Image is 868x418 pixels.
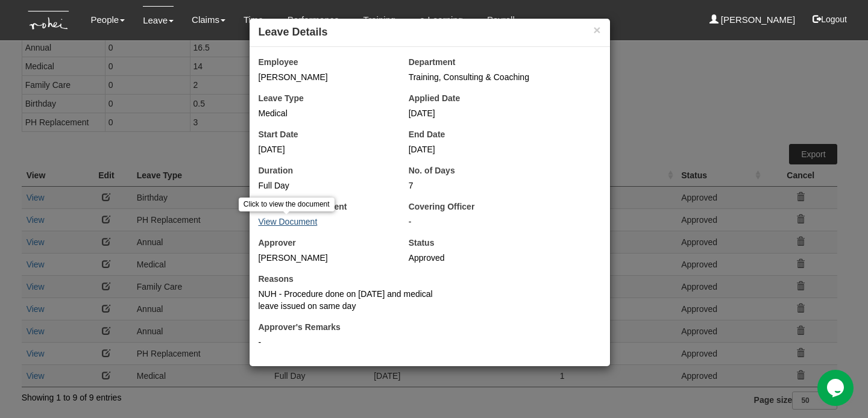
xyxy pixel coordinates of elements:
[409,56,456,68] label: Department
[409,143,541,155] div: [DATE]
[259,107,391,119] div: Medical
[409,179,541,192] div: 7
[817,370,856,406] iframe: chat widget
[259,273,294,285] label: Reasons
[259,56,298,68] label: Employee
[409,237,435,249] label: Status
[259,179,391,192] div: Full Day
[259,92,304,104] label: Leave Type
[409,201,475,213] label: Covering Officer
[259,164,294,176] label: Duration
[409,92,461,104] label: Applied Date
[409,164,455,176] label: No. of Days
[259,252,391,264] div: [PERSON_NAME]
[259,321,341,333] label: Approver's Remarks
[259,336,601,348] div: -
[259,143,391,155] div: [DATE]
[259,71,391,83] div: [PERSON_NAME]
[409,252,541,264] div: Approved
[259,217,318,226] a: View Document
[259,288,451,312] div: NUH - Procedure done on [DATE] and medical leave issued on same day
[409,216,601,228] div: -
[259,128,298,140] label: Start Date
[409,71,601,83] div: Training, Consulting & Coaching
[239,198,335,211] div: Click to view the document
[409,107,541,119] div: [DATE]
[259,237,296,249] label: Approver
[259,26,328,38] b: Leave Details
[409,128,445,140] label: End Date
[593,23,600,36] button: ×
